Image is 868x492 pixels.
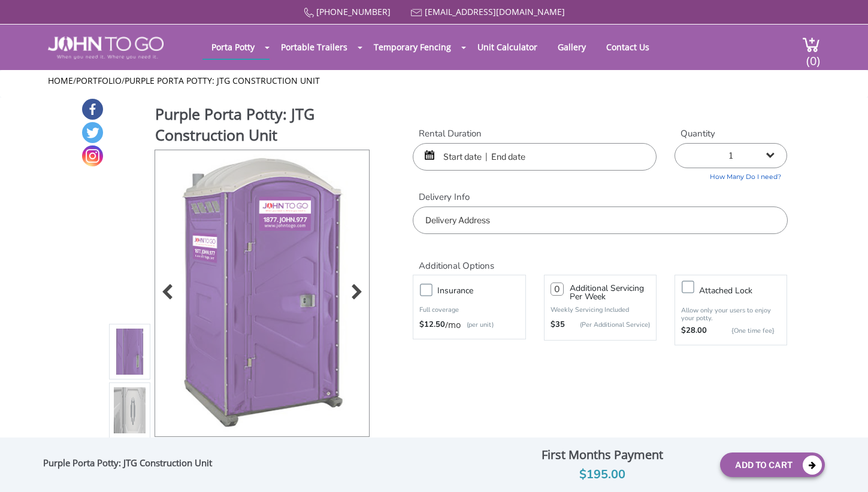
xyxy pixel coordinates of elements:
label: Rental Duration [413,127,657,140]
img: Mail [411,9,422,17]
img: JOHN to go [48,37,164,59]
a: Portfolio [76,75,122,86]
a: Facebook [82,99,103,120]
h3: Additional Servicing Per Week [570,284,650,301]
strong: $35 [551,319,565,331]
p: Weekly Servicing Included [551,305,650,314]
img: Product [171,150,353,432]
a: Home [48,75,73,86]
div: /mo [419,319,519,331]
a: How Many Do I need? [675,168,787,182]
img: cart a [802,37,820,53]
strong: $28.00 [681,325,707,337]
p: Full coverage [419,304,519,316]
a: Temporary Fencing [365,35,460,59]
a: Portable Trailers [272,35,356,59]
a: [EMAIL_ADDRESS][DOMAIN_NAME] [425,6,565,17]
input: Delivery Address [413,206,787,234]
h3: Attached lock [699,283,793,298]
p: (per unit) [461,319,494,331]
input: Start date | End date [413,143,657,171]
h3: Insurance [437,283,531,298]
h2: Additional Options [413,246,787,272]
a: Contact Us [597,35,658,59]
p: (Per Additional Service) [565,320,650,329]
button: Add To Cart [720,452,825,477]
ul: / / [48,75,820,87]
a: Instagram [82,145,103,166]
span: (0) [806,43,820,69]
h1: Purple Porta Potty: JTG Construction Unit [155,104,371,148]
label: Delivery Info [413,191,787,204]
div: First Months Payment [494,445,710,465]
a: Purple Porta Potty: JTG Construction Unit [125,75,320,86]
div: $195.00 [494,465,710,484]
p: {One time fee} [713,325,775,337]
p: Allow only your users to enjoy your potty. [681,306,781,322]
input: 0 [551,283,564,296]
a: Porta Potty [202,35,264,59]
a: Gallery [549,35,595,59]
label: Quantity [675,127,787,140]
a: [PHONE_NUMBER] [316,6,391,17]
a: Unit Calculator [468,35,546,59]
a: Twitter [82,122,103,143]
img: Call [304,8,314,18]
strong: $12.50 [419,319,445,331]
